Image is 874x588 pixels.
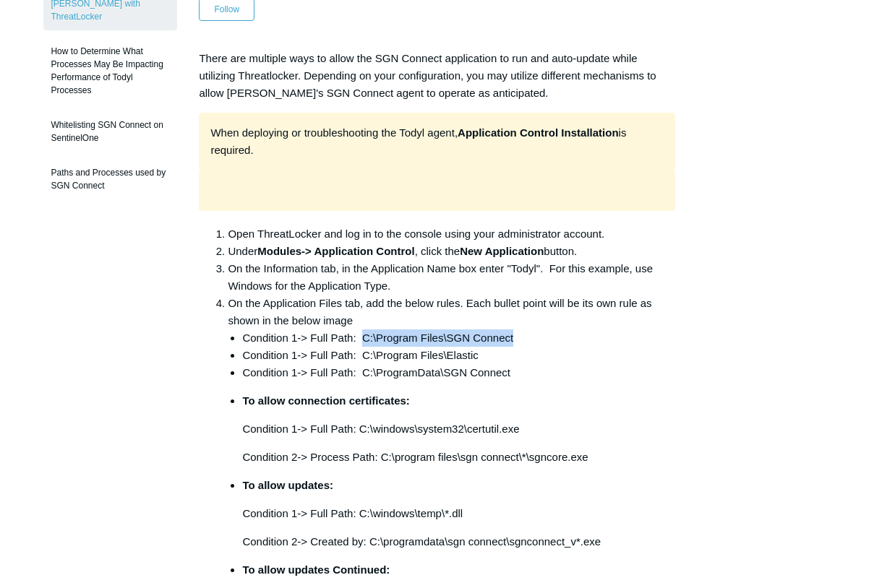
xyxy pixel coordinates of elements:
strong: Application Control Installation [458,126,619,139]
li: Open ThreatLocker and log in to the console using your administrator account. [228,225,674,243]
strong: To allow updates: [242,479,333,491]
li: Condition 1-> Full Path: C:\ProgramData\SGN Connect [242,364,674,381]
p: Condition 1-> Full Path: C:\windows\temp\*.dll [242,505,674,522]
li: On the Information tab, in the Application Name box enter "Todyl". For this example, use Windows ... [228,260,674,295]
strong: Modules-> Application Control [257,245,414,257]
strong: New Application [460,245,544,257]
li: Condition 1-> Full Path: C:\Program Files\Elastic [242,347,674,364]
strong: To allow connection certificates: [242,394,409,407]
a: Paths and Processes used by SGN Connect [43,159,177,199]
strong: To allow updates Continued: [242,563,390,576]
li: Condition 1-> Full Path: C:\Program Files\SGN Connect [242,329,674,347]
p: Condition 2-> Process Path: C:\program files\sgn connect\*\sgncore.exe [242,449,674,466]
a: Whitelisting SGN Connect on SentinelOne [43,111,177,152]
div: When deploying or troubleshooting the Todyl agent, is required. [199,113,674,170]
li: Under , click the button. [228,243,674,260]
p: Condition 2-> Created by: C:\programdata\sgn connect\sgnconnect_v*.exe [242,533,674,550]
a: How to Determine What Processes May Be Impacting Performance of Todyl Processes [43,38,177,104]
p: Condition 1-> Full Path: C:\windows\system32\certutil.exe [242,420,674,438]
p: There are multiple ways to allow the SGN Connect application to run and auto-update while utilizi... [199,50,674,102]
